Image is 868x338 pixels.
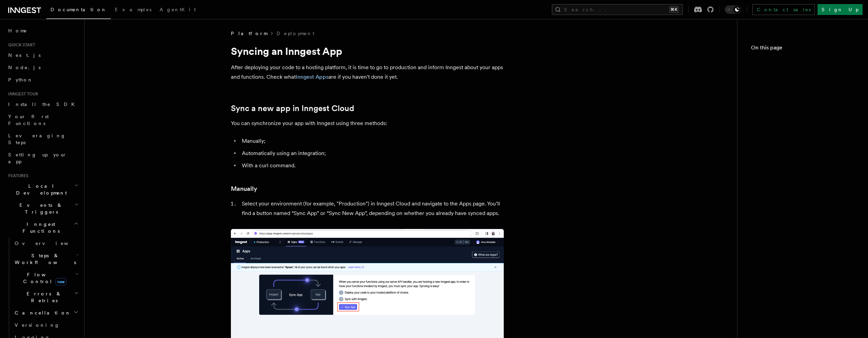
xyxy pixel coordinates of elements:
[231,30,267,37] span: Platform
[12,237,80,249] a: Overview
[725,5,741,14] button: Toggle dark mode
[8,102,79,107] span: Install the SDK
[231,45,504,57] h1: Syncing an Inngest App
[240,161,504,170] li: With a curl command.
[115,7,151,12] span: Examples
[8,152,67,164] span: Setting up your app
[111,2,156,18] a: Examples
[5,180,80,199] button: Local Development
[5,98,80,110] a: Install the SDK
[5,202,74,215] span: Events & Triggers
[5,129,80,149] a: Leveraging Steps
[751,44,854,55] h4: On this page
[8,52,41,58] span: Next.js
[818,4,863,15] a: Sign Up
[277,30,314,37] a: Deployment
[5,91,38,97] span: Inngest tour
[552,4,683,15] button: Search...⌘K
[12,319,80,331] a: Versioning
[8,27,27,34] span: Home
[231,63,504,82] p: After deploying your code to a hosting platform, it is time to go to production and inform Innges...
[296,74,328,80] a: Inngest Apps
[12,252,76,266] span: Steps & Workflows
[15,322,60,328] span: Versioning
[12,268,80,288] button: Flow Controlnew
[5,199,80,218] button: Events & Triggers
[5,149,80,168] a: Setting up your app
[231,184,257,194] a: Manually
[156,2,200,18] a: AgentKit
[5,61,80,74] a: Node.js
[15,241,85,246] span: Overview
[240,136,504,146] li: Manually;
[240,199,504,218] li: Select your environment (for example, "Production") in Inngest Cloud and navigate to the Apps pag...
[12,309,71,316] span: Cancellation
[5,221,74,234] span: Inngest Functions
[231,104,354,113] a: Sync a new app in Inngest Cloud
[5,110,80,129] a: Your first Functions
[5,25,80,37] a: Home
[12,307,80,319] button: Cancellation
[12,271,75,285] span: Flow Control
[50,7,107,12] span: Documentation
[8,114,49,126] span: Your first Functions
[5,173,28,179] span: Features
[5,183,74,196] span: Local Development
[12,249,80,268] button: Steps & Workflows
[12,288,80,307] button: Errors & Retries
[669,6,679,13] kbd: ⌘K
[12,290,74,304] span: Errors & Retries
[8,77,33,82] span: Python
[5,42,35,48] span: Quick start
[5,74,80,86] a: Python
[240,149,504,158] li: Automatically using an integration;
[160,7,196,12] span: AgentKit
[5,49,80,61] a: Next.js
[55,278,67,286] span: new
[231,119,504,128] p: You can synchronize your app with Inngest using three methods:
[8,133,66,145] span: Leveraging Steps
[752,4,815,15] a: Contact sales
[46,2,111,19] a: Documentation
[5,218,80,237] button: Inngest Functions
[8,65,41,70] span: Node.js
